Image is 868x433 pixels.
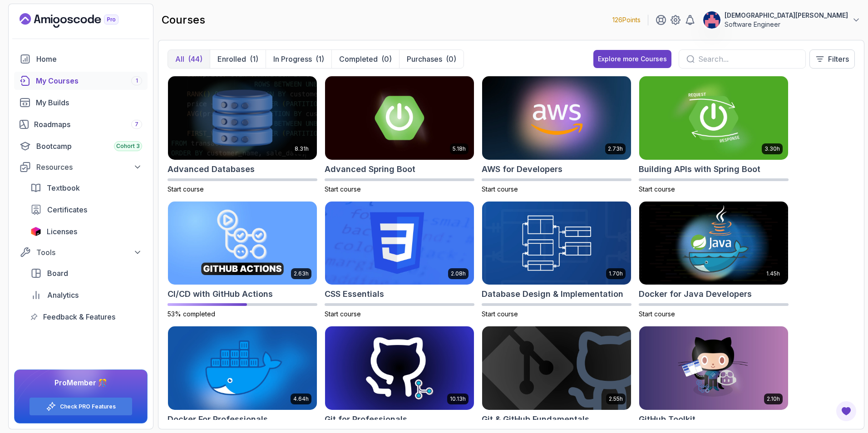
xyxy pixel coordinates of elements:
h2: Git for Professionals [325,413,407,426]
img: AWS for Developers card [482,76,631,160]
a: analytics [25,286,148,304]
a: bootcamp [14,137,148,155]
p: [DEMOGRAPHIC_DATA][PERSON_NAME] [725,11,848,20]
div: (1) [316,54,324,64]
div: My Courses [36,75,142,86]
a: board [25,264,148,282]
h2: Docker for Java Developers [639,288,752,300]
span: 53% completed [168,310,215,318]
h2: CI/CD with GitHub Actions [168,288,273,300]
div: Home [36,54,142,64]
img: Advanced Databases card [168,76,317,160]
img: Docker for Java Developers card [639,202,788,285]
h2: Advanced Spring Boot [325,163,415,176]
p: Completed [339,54,378,64]
button: Enrolled(1) [210,50,266,68]
span: Start course [325,310,361,318]
div: (44) [188,54,202,64]
img: jetbrains icon [30,227,41,236]
p: Software Engineer [725,20,848,29]
div: Tools [36,247,142,258]
div: (1) [250,54,258,64]
a: courses [14,72,148,90]
img: CI/CD with GitHub Actions card [168,202,317,285]
img: GitHub Toolkit card [639,326,788,410]
p: Enrolled [217,54,246,64]
p: 8.31h [295,145,309,153]
button: Explore more Courses [593,50,671,68]
span: 7 [135,121,138,128]
img: user profile image [703,11,720,29]
p: 4.64h [293,395,309,403]
h2: Advanced Databases [168,163,255,176]
span: Start course [639,185,675,193]
p: In Progress [273,54,312,64]
div: Bootcamp [36,141,142,152]
p: 3.30h [764,145,780,153]
p: 2.55h [609,395,623,403]
input: Search... [698,54,798,64]
h2: AWS for Developers [482,163,562,176]
p: 2.08h [451,270,466,277]
h2: Database Design & Implementation [482,288,623,300]
button: In Progress(1) [266,50,331,68]
a: roadmaps [14,115,148,133]
p: 2.63h [294,270,309,277]
button: Tools [14,244,148,261]
button: Resources [14,159,148,175]
a: certificates [25,201,148,219]
button: Purchases(0) [399,50,464,68]
h2: courses [162,13,205,27]
span: Start course [325,185,361,193]
h2: Building APIs with Spring Boot [639,163,760,176]
a: CI/CD with GitHub Actions card2.63hCI/CD with GitHub Actions53% completed [168,201,317,319]
p: Filters [828,54,849,64]
a: licenses [25,222,148,241]
div: (0) [446,54,456,64]
img: Docker For Professionals card [168,326,317,410]
img: Advanced Spring Boot card [325,76,474,160]
span: Start course [168,185,204,193]
button: Open Feedback Button [835,400,857,422]
img: Building APIs with Spring Boot card [639,76,788,160]
p: 1.70h [609,270,623,277]
a: home [14,50,148,68]
a: feedback [25,308,148,326]
a: builds [14,93,148,112]
h2: Docker For Professionals [168,413,268,426]
span: 1 [136,77,138,84]
p: 1.45h [766,270,780,277]
span: Feedback & Features [43,311,115,322]
span: Start course [482,310,518,318]
button: All(44) [168,50,210,68]
p: 5.18h [453,145,466,153]
span: Cohort 3 [116,143,140,150]
p: 10.13h [450,395,466,403]
p: All [175,54,184,64]
span: Start course [482,185,518,193]
img: Git & GitHub Fundamentals card [482,326,631,410]
p: 2.73h [608,145,623,153]
span: Licenses [47,226,77,237]
h2: CSS Essentials [325,288,384,300]
span: Analytics [47,290,79,300]
button: Completed(0) [331,50,399,68]
h2: Git & GitHub Fundamentals [482,413,589,426]
span: Start course [639,310,675,318]
div: Explore more Courses [598,54,667,64]
img: CSS Essentials card [325,202,474,285]
p: 2.10h [767,395,780,403]
button: Check PRO Features [29,397,133,416]
p: Purchases [407,54,442,64]
h2: GitHub Toolkit [639,413,695,426]
img: Database Design & Implementation card [482,202,631,285]
div: My Builds [36,97,142,108]
span: Certificates [47,204,87,215]
div: (0) [381,54,392,64]
div: Roadmaps [34,119,142,130]
img: Git for Professionals card [325,326,474,410]
button: user profile image[DEMOGRAPHIC_DATA][PERSON_NAME]Software Engineer [703,11,861,29]
a: Check PRO Features [60,403,116,410]
a: textbook [25,179,148,197]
